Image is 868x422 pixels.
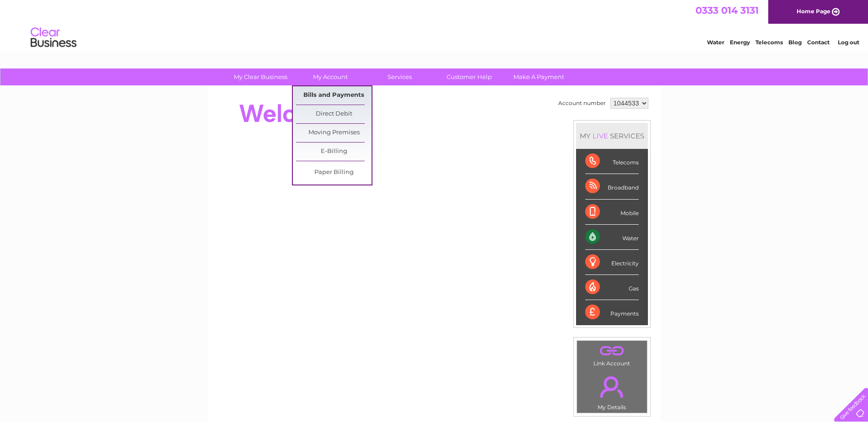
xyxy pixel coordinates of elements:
[707,39,724,46] a: Water
[695,5,759,16] a: 0333 014 3131
[755,39,783,46] a: Telecoms
[292,69,368,85] a: My Account
[730,39,750,46] a: Energy
[579,343,645,359] a: .
[362,69,437,85] a: Services
[577,369,647,413] td: My Details
[556,95,608,111] td: Account number
[576,123,648,149] div: MY SERVICES
[296,124,372,142] a: Moving Premises
[585,275,639,300] div: Gas
[296,86,372,105] a: Bills and Payments
[807,39,830,46] a: Contact
[579,371,645,403] a: .
[296,105,372,123] a: Direct Debit
[585,200,639,225] div: Mobile
[591,132,610,140] div: LIVE
[577,340,647,369] td: Link Account
[296,142,372,161] a: E-Billing
[30,24,77,52] img: logo.png
[218,5,651,44] div: Clear Business is a trading name of Verastar Limited (registered in [GEOGRAPHIC_DATA] No. 3667643...
[431,69,507,85] a: Customer Help
[501,69,577,85] a: Make A Payment
[585,225,639,250] div: Water
[585,174,639,199] div: Broadband
[585,149,639,174] div: Telecoms
[296,164,372,182] a: Paper Billing
[788,39,802,46] a: Blog
[838,39,859,46] a: Log out
[223,69,298,85] a: My Clear Business
[585,300,639,325] div: Payments
[585,250,639,275] div: Electricity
